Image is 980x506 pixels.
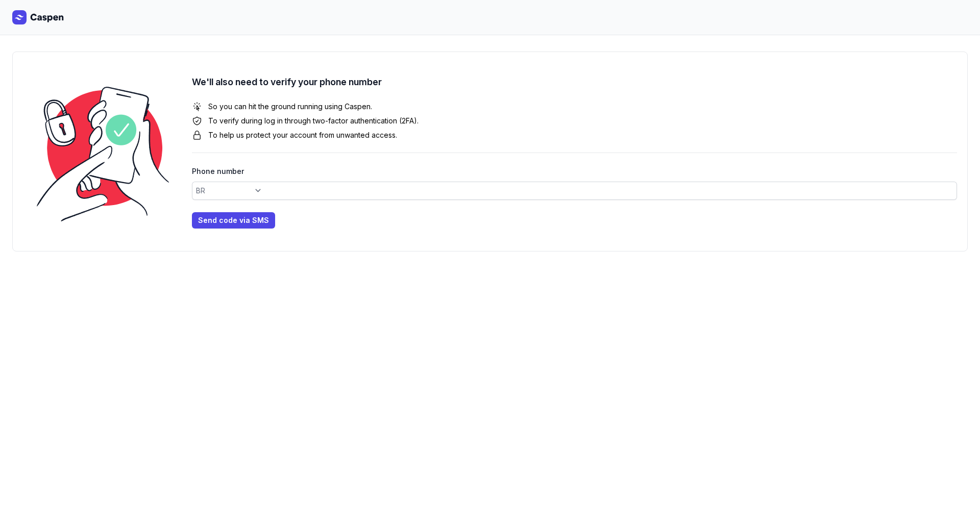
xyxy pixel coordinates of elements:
div: We'll also need to verify your phone number [192,75,957,89]
div: To verify during log in through two-factor authentication (2FA). [192,116,957,126]
span: Send code via SMS [198,214,269,226]
div: Phone number [192,165,957,178]
div: So you can hit the ground running using Caspen. [192,102,957,112]
img: phone_verification.png [23,62,192,241]
button: Send code via SMS [192,212,275,229]
div: To help us protect your account from unwanted access. [192,130,957,140]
